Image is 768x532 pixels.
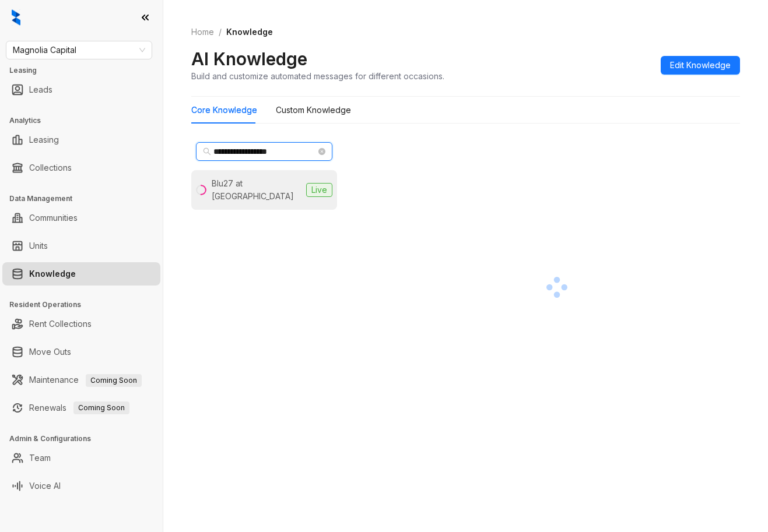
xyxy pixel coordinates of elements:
h3: Data Management [9,193,163,204]
li: Rent Collections [2,312,160,336]
a: Rent Collections [29,312,92,336]
span: Coming Soon [86,374,142,387]
li: / [219,26,222,38]
a: Leasing [29,128,59,152]
h3: Analytics [9,115,163,126]
a: Home [189,26,216,38]
h3: Admin & Configurations [9,434,163,444]
a: Knowledge [29,262,76,286]
li: Leads [2,78,160,101]
span: Magnolia Capital [13,41,145,59]
a: Voice AI [29,474,61,498]
div: Blu27 at [GEOGRAPHIC_DATA] [212,177,301,203]
li: Knowledge [2,262,160,286]
a: Collections [29,156,72,179]
a: Team [29,446,51,470]
li: Leasing [2,128,160,152]
span: Live [306,183,332,197]
a: Units [29,234,48,258]
span: close-circle [318,148,325,155]
button: Edit Knowledge [661,56,740,75]
span: search [203,147,211,156]
span: Coming Soon [73,401,129,414]
li: Voice AI [2,474,160,498]
div: Build and customize automated messages for different occasions. [191,70,444,82]
a: Move Outs [29,340,71,364]
div: Custom Knowledge [276,104,351,117]
li: Maintenance [2,368,160,392]
a: Leads [29,78,52,101]
a: RenewalsComing Soon [29,396,129,420]
li: Units [2,234,160,258]
li: Communities [2,206,160,230]
span: Knowledge [226,27,273,37]
span: Edit Knowledge [670,59,731,72]
h3: Leasing [9,65,163,76]
li: Renewals [2,396,160,420]
li: Collections [2,156,160,179]
li: Move Outs [2,340,160,364]
h2: AI Knowledge [191,48,307,70]
img: logo [12,9,20,26]
li: Team [2,446,160,470]
a: Communities [29,206,78,230]
div: Core Knowledge [191,104,257,117]
h3: Resident Operations [9,300,163,310]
